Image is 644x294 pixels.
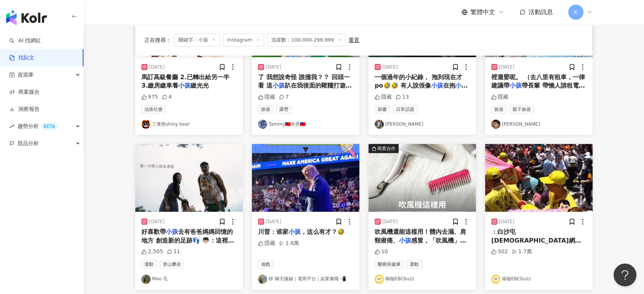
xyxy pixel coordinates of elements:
div: 隱藏 [491,93,508,101]
mark: 小孩 [509,82,522,89]
span: 繁體中文 [471,8,495,16]
a: KOL AvatarMao 毛 [141,275,237,284]
div: [DATE] [266,219,281,225]
div: [DATE] [499,219,514,225]
span: 活動訊息 [529,8,553,16]
span: 馬訂高級餐廳 2.已轉出給另一半 3.繳房繳車養 [141,73,229,89]
span: 競品分析 [18,135,39,152]
span: 遊戲 [258,260,273,268]
a: KOL AvatarTammy🇹🇼米恩🇹🇼 [258,120,353,129]
mark: 小孩 [399,237,411,244]
a: KOL Avatar噪咖EBCbuzz [375,275,470,284]
mark: 小孩 [166,228,178,235]
iframe: Help Scout Beacon - Open [614,264,636,286]
img: KOL Avatar [375,275,384,284]
div: 商業合作 [377,145,396,152]
span: 去有爸爸媽媽回憶的地方 創造新的足跡👣 👦🏻：這裡不適合帶小 [141,228,234,252]
a: KOL Avatar[PERSON_NAME] [491,120,586,129]
mark: 小孩 [178,82,191,89]
span: 運動 [407,260,422,268]
div: 隱藏 [258,240,275,247]
img: KOL Avatar [141,275,151,284]
div: 975 [141,93,158,101]
div: 4 [162,93,172,101]
span: 節慶 [375,105,390,113]
a: 找貼文 [9,54,34,62]
span: 運動 [141,260,157,268]
div: 重置 [349,37,359,43]
span: 在抱 [443,82,455,89]
a: KOL Avatar噪咖EBCbuzz [491,275,586,284]
span: rise [9,124,14,129]
span: 資源庫 [18,66,34,83]
div: 7 [279,93,289,101]
mark: 小孩 [455,82,468,89]
div: 1.7萬 [512,248,532,256]
mark: 小孩 [431,82,443,89]
div: [DATE] [499,64,514,70]
span: K [574,8,577,16]
span: 川普：谁家 [258,228,288,235]
img: KOL Avatar [258,275,267,284]
div: [DATE] [149,219,165,225]
span: 裡遛嬰呢。 （去八里有租車，一律建議帶 [491,73,585,89]
span: 繳光光 [191,82,209,89]
span: Instagram [223,34,264,46]
span: 露營 [276,105,292,113]
div: 10 [375,248,388,256]
span: ：白沙屯[DEMOGRAPHIC_DATA]網路電視台 #[GEOGRAPHIC_DATA][DEMOGRAPHIC_DATA] #媽祖 #感人 # [491,228,582,278]
a: KOL Avatar[PERSON_NAME] [375,120,470,129]
div: [DATE] [149,64,165,70]
span: 關鍵字：小孩 [174,34,220,46]
span: 日常話題 [393,105,417,113]
span: 醫療與健康 [375,260,404,268]
span: 法政社會 [141,105,166,113]
span: 趨勢分析 [18,118,58,135]
a: searchAI 找網紅 [9,37,41,45]
img: post-image [368,144,476,212]
img: KOL Avatar [258,120,267,129]
div: 2,505 [141,248,163,256]
div: 1.6萬 [279,240,299,247]
span: 一個過年的小紀錄， 拖到現在才po🤣🤣 有人說很像 [375,73,462,89]
img: post-image [485,144,593,212]
span: 旅遊 [491,105,506,113]
div: [DATE] [382,64,398,70]
a: 商案媒合 [9,88,40,96]
div: 隱藏 [258,93,275,101]
img: KOL Avatar [491,120,500,129]
div: 502 [491,248,508,256]
img: KOL Avatar [375,120,384,129]
span: 好喜歡帶 [141,228,166,235]
a: 洞察報告 [9,105,40,113]
a: KOL Avatar三隻熊shiny bear [141,120,237,129]
div: 13 [396,93,409,101]
span: ，这么有才？🤣 [301,228,345,235]
img: post-image [252,144,359,212]
img: post-image [135,144,243,212]
mark: 小孩 [288,228,301,235]
div: 隱藏 [375,93,392,101]
div: BETA [40,123,58,130]
span: 正在搜尋 ： [144,37,171,43]
mark: 小孩 [272,82,285,89]
img: logo [6,10,47,25]
span: 帶長輩 帶懶人請租電動的唷😘務必準 [491,82,585,97]
span: 追蹤數：100,000-299,999 [267,34,346,46]
span: 登山攀岩 [160,260,184,268]
span: 感冒，「吹風機」都超好用，媲美老中醫！ [URL][DOMAIN_NAME] #造咖 #吹風機妙用 [375,237,466,270]
div: [DATE] [382,219,398,225]
span: 親子旅遊 [509,105,534,113]
img: KOL Avatar [141,120,151,129]
span: 了 我想說奇怪 誰撞我？？ 回頭一看 這 [258,73,350,89]
a: KOL Avatar靜 聊天賺錢｜電商平台｜副業兼職 📲 [258,275,353,284]
div: [DATE] [266,64,281,70]
span: 吹風機還能這樣用！體內去濕、肩頸痠痛、 [375,228,466,244]
span: 趴在我後面的鞦韆打遊戲並盪著鞦韆往前 [258,82,352,97]
div: 11 [167,248,180,256]
button: 商業合作 [368,144,476,212]
img: KOL Avatar [491,275,500,284]
span: 旅遊 [258,105,273,113]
